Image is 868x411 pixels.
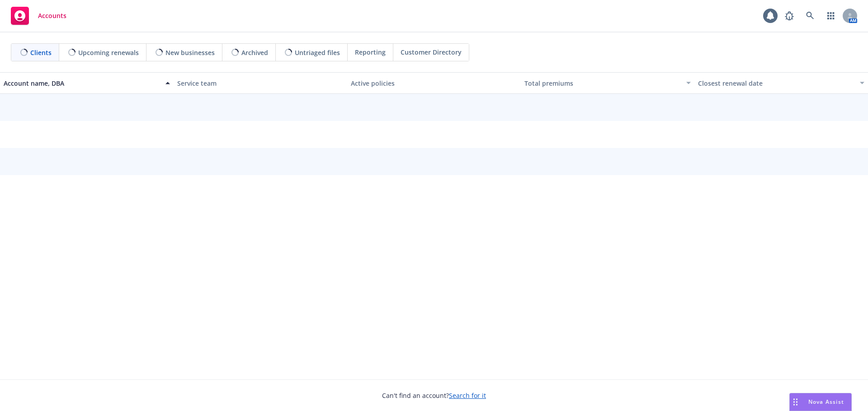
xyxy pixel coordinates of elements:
div: Active policies [351,79,517,88]
button: Closest renewal date [694,72,868,94]
a: Report a Bug [780,7,798,25]
a: Search for it [449,391,486,400]
a: Accounts [7,3,70,28]
span: Upcoming renewals [78,48,139,57]
div: Closest renewal date [698,79,854,88]
div: Account name, DBA [4,79,160,88]
span: Archived [241,48,268,57]
div: Drag to move [790,393,801,411]
span: Clients [30,48,52,57]
a: Switch app [822,7,840,25]
span: Nova Assist [808,398,844,406]
span: Accounts [38,12,66,19]
div: Total premiums [524,79,681,88]
span: Can't find an account? [382,391,486,400]
span: New businesses [165,48,215,57]
button: Service team [174,72,347,94]
a: Search [801,7,819,25]
button: Total premiums [521,72,694,94]
button: Active policies [347,72,521,94]
span: Customer Directory [401,47,462,57]
button: Nova Assist [789,393,852,411]
span: Reporting [355,47,386,57]
div: Service team [177,79,344,88]
span: Untriaged files [295,48,340,57]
